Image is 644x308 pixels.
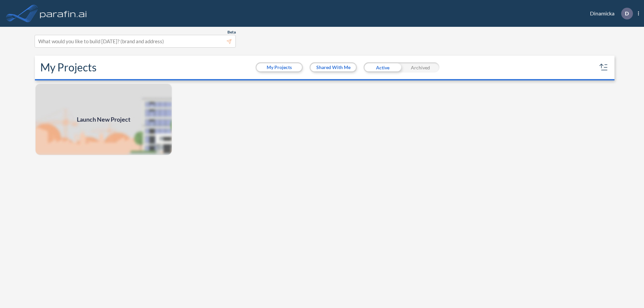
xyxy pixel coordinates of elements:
[598,62,609,73] button: sort
[40,61,97,74] h2: My Projects
[257,63,302,71] button: My Projects
[77,115,130,124] span: Launch New Project
[39,7,88,20] img: logo
[625,10,629,16] p: D
[35,83,172,156] img: add
[35,83,172,156] a: Launch New Project
[401,62,439,72] div: Archived
[311,63,356,71] button: Shared With Me
[227,29,236,35] span: Beta
[364,62,401,72] div: Active
[580,8,639,19] div: Dinamicka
